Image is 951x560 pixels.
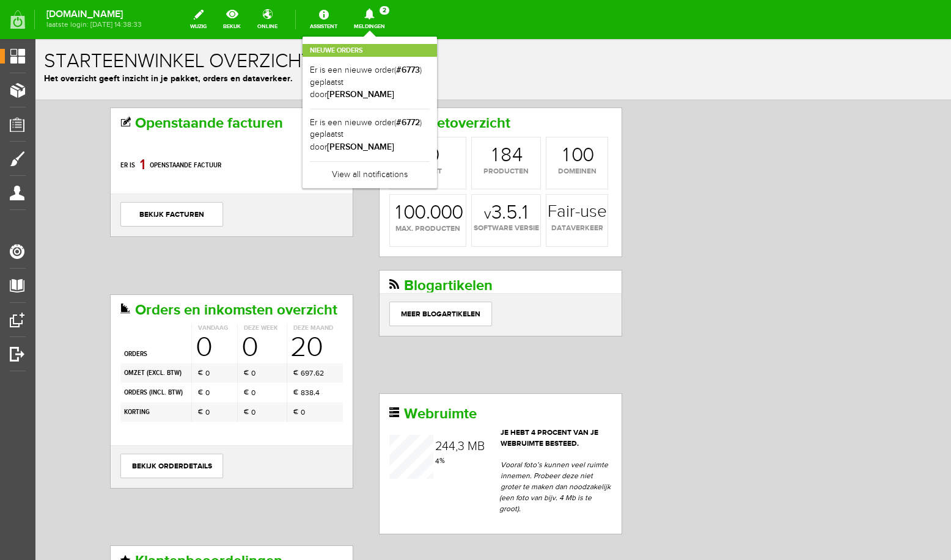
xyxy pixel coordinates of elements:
div: 1 [105,115,109,137]
div: 3 [422,401,429,413]
span: 0 [170,329,174,340]
div: 2 [400,401,407,413]
div: 8 [265,348,270,359]
span: 0 [216,368,220,379]
span: dataverkeer [511,184,572,195]
div: 2 [284,329,288,340]
span: 0 [216,348,220,359]
a: Er is een nieuwe order(#6773) geplaatst door[PERSON_NAME] [310,64,430,101]
div: 0 [368,164,380,184]
p: Het overzicht geeft inzicht in je pakket, orders en dataverkeer. [9,33,907,46]
div: 0 [547,107,559,126]
h2: Openstaande facturen [85,76,307,92]
strong: 3.5.1 [449,164,493,184]
span: , [278,349,280,357]
div: 0 [392,107,404,126]
span: . [391,162,395,185]
b: excl. BTW [113,329,144,338]
b: #6772 [396,117,420,128]
div: 1 [360,164,366,184]
span: 0 [170,348,174,359]
div: 1 [527,107,534,126]
h2: Orders en inkomsten overzicht [85,263,307,279]
td: omzet ( ) [85,324,156,344]
span: software versie [436,184,505,195]
span: laatste login: [DATE] 14:38:33 [46,21,142,28]
div: 4 [477,107,487,126]
div: 1 [457,107,463,126]
div: 0 [379,164,391,184]
span: MB [432,400,449,415]
div: 4 [280,348,284,359]
span: domeinen [511,127,572,138]
div: 7 [274,329,277,340]
h2: Klantenbeoordelingen [85,514,307,530]
h2: Nieuwe orders [303,44,437,57]
a: Er is een nieuwe order(#6772) geplaatst door[PERSON_NAME] [310,117,430,154]
div: 0 [271,294,288,322]
span: v [449,167,456,184]
div: 0 [536,107,548,126]
strong: [DOMAIN_NAME] [46,11,142,18]
th: Deze week [202,285,251,294]
span: 0 [170,368,174,379]
span: 0 [216,329,220,340]
a: Meldingen2 Nieuwe ordersEr is een nieuwe order(#6773) geplaatst door[PERSON_NAME]Er is een nieuwe... [347,6,392,33]
b: #6773 [396,65,420,75]
span: , [420,401,422,415]
p: Er is openstaande factuur [85,115,307,138]
div: 8 [465,107,476,126]
span: 2 [380,6,389,15]
a: View all notifications [310,161,430,181]
th: Deze maand [251,285,307,294]
span: pakket [354,127,430,138]
span: 0 [160,294,176,322]
p: Vooral foto’s kunnen veel ruimte innemen. Probeer deze niet groter te maken dan noodzakelijk (een... [464,420,576,475]
div: 9 [270,329,274,340]
div: 0 [405,164,417,184]
td: orders [85,294,156,324]
div: 0 [394,164,406,184]
div: 4 [400,416,404,427]
span: producten [436,127,505,138]
div: 4 [413,401,420,413]
a: Meer blogartikelen [354,263,457,287]
span: % [400,417,409,426]
b: [PERSON_NAME] [327,89,394,100]
a: Assistent [303,6,345,33]
b: [PERSON_NAME] [327,142,394,152]
h2: Webruimte [354,367,576,383]
a: bekijk orderdetails [85,415,188,439]
div: 3 [270,348,274,359]
a: bekijk facturen [85,163,188,187]
div: 3 [382,107,392,126]
h2: Blogartikelen [354,239,576,255]
a: wijzig [183,6,214,33]
td: korting [85,363,156,383]
span: , [278,329,280,338]
a: bekijk [216,6,248,33]
div: 0 [416,164,428,184]
a: online [250,6,285,33]
div: 6 [280,329,284,340]
th: Vandaag [156,285,202,294]
span: 0 [206,294,222,322]
span: 0 [265,368,270,379]
h1: Starteenwinkel overzicht [9,12,907,33]
span: max. producten [354,184,430,195]
strong: Fair-use [512,164,571,181]
td: orders ( ) [85,344,156,363]
div: 4 [406,401,413,413]
b: incl. BTW [116,349,145,358]
div: 2 [255,294,271,322]
div: 6 [265,329,270,340]
div: 8 [274,348,278,359]
header: Je hebt 4 procent van je webruimte besteed. [354,388,576,410]
h2: Pakketoverzicht [354,76,576,92]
